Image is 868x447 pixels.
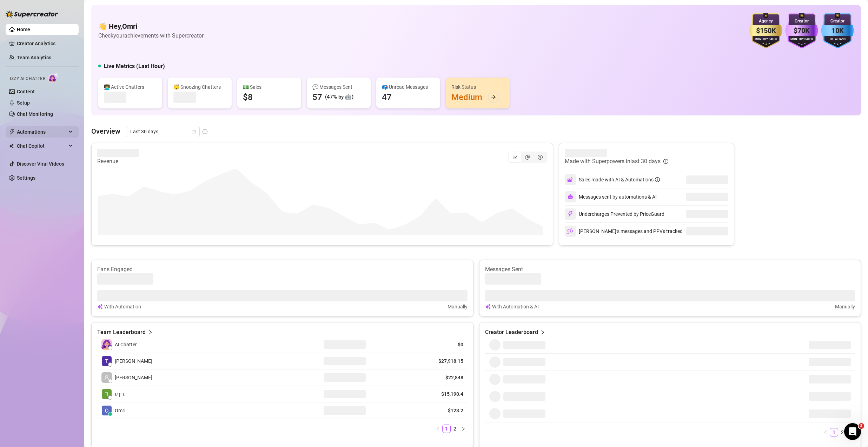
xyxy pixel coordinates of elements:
[17,27,30,32] a: Home
[749,18,782,25] div: Agency
[749,37,782,42] div: Monthly Sales
[451,425,459,433] a: 2
[459,425,468,433] button: right
[821,428,830,436] li: Previous Page
[173,83,226,91] div: 😴 Snoozing Chatters
[540,328,545,336] span: right
[485,303,491,311] img: svg%3e
[485,328,538,336] article: Creator Leaderboard
[104,83,157,91] div: 👩‍💻 Active Chatters
[17,161,64,167] a: Discover Viral Videos
[382,83,435,91] div: 📪 Unread Messages
[17,100,30,106] a: Setup
[461,427,465,431] span: right
[9,129,15,135] span: thunderbolt
[101,339,112,350] img: izzy-ai-chatter-avatar-DDCN_rTZ.svg
[844,423,861,440] iframe: Intercom live chat
[91,126,120,136] article: Overview
[17,175,35,181] a: Settings
[749,25,782,36] div: $150K
[9,144,14,148] img: Chat Copilot
[565,208,664,220] div: Undercharges Prevented by PriceGuard
[785,25,818,36] div: $70K
[115,357,152,365] span: [PERSON_NAME]
[830,428,838,436] li: 1
[382,92,392,103] div: 47
[243,83,296,91] div: 💵 Sales
[785,13,818,48] img: purple-badge-B9DA21FR.svg
[448,303,468,311] article: Manually
[565,226,683,237] div: [PERSON_NAME]’s messages and PPVs tracked
[567,176,574,183] img: svg%3e
[434,425,442,433] li: Previous Page
[97,266,468,273] article: Fans Engaged
[451,425,459,433] li: 2
[104,375,109,380] span: user
[17,111,53,117] a: Chat Monitoring
[785,18,818,25] div: Creator
[102,406,112,415] img: Omri
[434,425,442,433] button: left
[491,95,496,100] span: arrow-right
[821,37,854,42] div: Total Fans
[17,89,35,94] a: Content
[48,73,59,83] img: AI Chatter
[579,176,660,184] div: Sales made with AI & Automations
[312,83,365,91] div: 💬 Messages Sent
[823,430,828,434] span: left
[17,126,67,138] span: Automations
[785,37,818,42] div: Monthly Sales
[565,191,657,202] div: Messages sent by automations & AI
[492,303,539,311] article: With Automation & AI
[749,13,782,48] img: gold-badge-CigiZidd.svg
[821,25,854,36] div: 10K
[830,428,838,436] a: 1
[821,428,830,436] button: left
[398,358,463,365] article: $27,918.15
[459,425,468,433] li: Next Page
[821,13,854,48] img: blue-badge-DgoSNQY1.svg
[115,341,137,348] span: AI Chatter
[442,425,451,433] li: 1
[538,155,543,160] span: dollar-circle
[655,177,660,182] span: info-circle
[98,31,204,40] article: Check your achievements with Supercreator
[451,83,504,91] div: Risk Status
[567,228,574,234] img: svg%3e
[568,194,573,200] img: svg%3e
[398,374,463,381] article: $22,848
[10,75,45,82] span: Izzy AI Chatter
[97,303,103,311] img: svg%3e
[443,425,450,433] a: 1
[97,328,146,336] article: Team Leaderboard
[567,211,574,217] img: svg%3e
[312,92,322,103] div: 57
[525,155,530,160] span: pie-chart
[508,152,547,163] div: segmented control
[436,427,440,431] span: left
[398,341,463,348] article: $0
[838,428,847,436] li: 2
[192,129,196,134] span: calendar
[821,18,854,25] div: Creator
[115,390,126,398] span: דין ע.
[485,266,855,273] article: Messages Sent
[398,391,463,398] article: $15,190.4
[17,140,67,152] span: Chat Copilot
[102,389,112,399] img: דין עמית
[102,356,112,366] img: Tom Silver
[6,11,58,18] img: logo-BBDzfeDw.svg
[17,55,51,60] a: Team Analytics
[512,155,517,160] span: line-chart
[97,157,139,166] article: Revenue
[115,407,125,414] span: Omri
[565,157,661,166] article: Made with Superpowers in last 30 days
[98,21,204,31] h4: 👋 Hey, Omri
[839,428,846,436] a: 2
[130,126,196,137] span: Last 30 days
[859,423,864,429] span: 3
[325,93,353,101] div: (47% by 🤖)
[148,328,153,336] span: right
[203,129,207,134] span: info-circle
[17,38,73,49] a: Creator Analytics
